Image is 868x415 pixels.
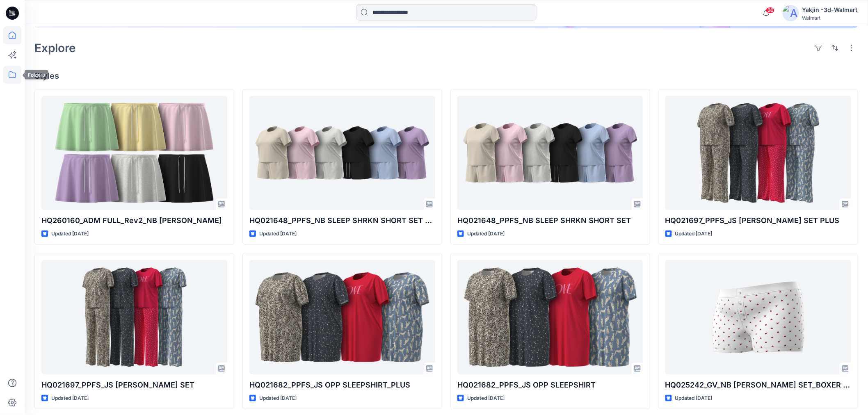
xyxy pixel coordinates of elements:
[249,260,435,374] a: HQ021682_PPFS_JS OPP SLEEPSHIRT_PLUS
[783,5,799,21] img: avatar
[457,379,643,391] p: HQ021682_PPFS_JS OPP SLEEPSHIRT
[665,260,851,374] a: HQ025242_GV_NB CAMI BOXER SET_BOXER SHORT PLUS
[41,215,227,226] p: HQ260160_ADM FULL_Rev2_NB [PERSON_NAME]
[34,71,858,81] h4: Styles
[34,41,76,55] h2: Explore
[457,96,643,210] a: HQ021648_PPFS_NB SLEEP SHRKN SHORT SET
[249,96,435,210] a: HQ021648_PPFS_NB SLEEP SHRKN SHORT SET PLUS
[457,260,643,374] a: HQ021682_PPFS_JS OPP SLEEPSHIRT
[51,230,89,238] p: Updated [DATE]
[766,7,775,14] span: 26
[457,215,643,226] p: HQ021648_PPFS_NB SLEEP SHRKN SHORT SET
[259,394,297,403] p: Updated [DATE]
[41,96,227,210] a: HQ260160_ADM FULL_Rev2_NB TERRY SKORT
[665,215,851,226] p: HQ021697_PPFS_JS [PERSON_NAME] SET PLUS
[41,260,227,374] a: HQ021697_PPFS_JS OPP PJ SET
[467,394,505,403] p: Updated [DATE]
[249,379,435,391] p: HQ021682_PPFS_JS OPP SLEEPSHIRT_PLUS
[802,5,858,15] div: Yakjin -3d-Walmart
[802,15,858,21] div: Walmart
[259,230,297,238] p: Updated [DATE]
[249,215,435,226] p: HQ021648_PPFS_NB SLEEP SHRKN SHORT SET PLUS
[41,379,227,391] p: HQ021697_PPFS_JS [PERSON_NAME] SET
[675,394,713,403] p: Updated [DATE]
[665,379,851,391] p: HQ025242_GV_NB [PERSON_NAME] SET_BOXER SHORT PLUS
[51,394,89,403] p: Updated [DATE]
[675,230,713,238] p: Updated [DATE]
[665,96,851,210] a: HQ021697_PPFS_JS OPP PJ SET PLUS
[467,230,505,238] p: Updated [DATE]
